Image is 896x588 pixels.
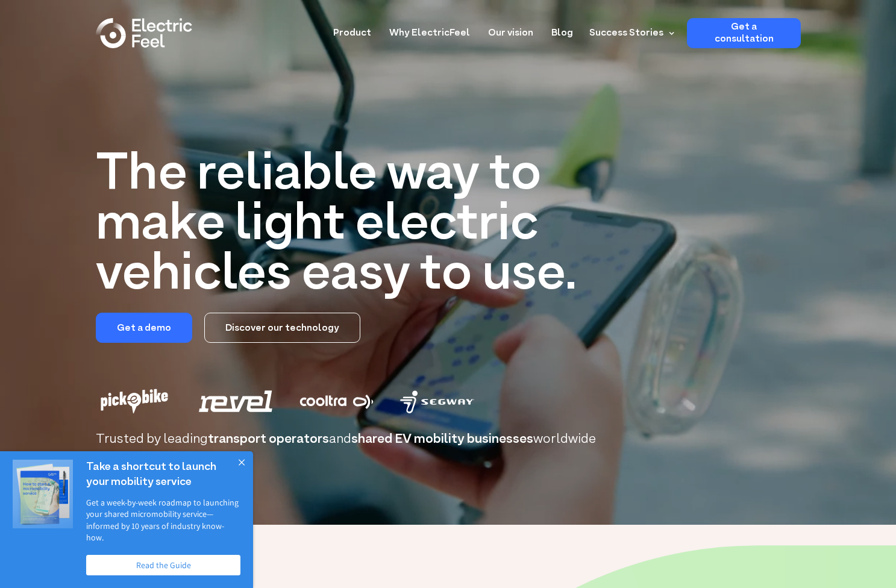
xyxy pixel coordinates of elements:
a: Why ElectricFeel [389,18,470,40]
p: Get a week-by-week roadmap to launching your shared micromobility service—informed by 10 years of... [86,497,240,544]
h1: The reliable way to make light electric vehicles easy to use. [96,151,598,301]
a: Blog [551,18,573,40]
a: Discover our technology [204,313,360,343]
input: Submit [45,48,104,70]
a: Get a demo [96,313,192,343]
a: Our vision [488,18,533,40]
button: Close [229,451,253,475]
div: Success Stories [582,18,678,48]
img: dialog featured image [13,460,73,528]
h2: Trusted by leading and worldwide [96,433,801,446]
a: Read the Guide [86,555,240,575]
h4: Take a shortcut to launch your mobility service [86,460,228,490]
span: transport operators [208,430,329,449]
div: Success Stories [589,26,663,40]
span: shared EV mobility businesses [351,430,533,449]
a: Get a consultation [687,18,801,48]
iframe: Chatbot [816,508,879,571]
a: Product [333,18,371,40]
